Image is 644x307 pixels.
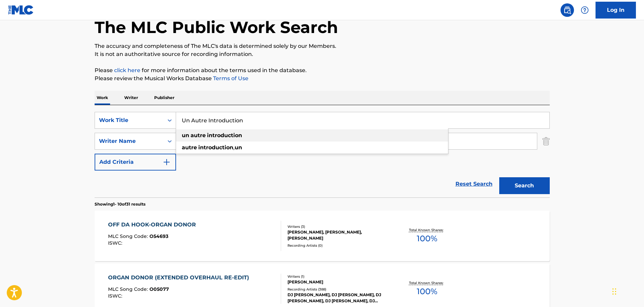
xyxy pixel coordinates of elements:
[212,75,248,82] a: Terms of Use
[417,285,437,298] span: 100 %
[287,224,389,229] div: Writers ( 3 )
[612,281,616,302] div: Drag
[287,274,389,279] div: Writers ( 1 )
[95,201,145,207] p: Showing 1 - 10 of 31 results
[596,2,636,19] a: Log In
[95,66,550,74] p: Please for more information about the terms used in the database.
[108,293,124,299] span: ISWC :
[122,91,140,105] p: Writer
[287,287,389,292] div: Recording Artists ( 388 )
[610,275,644,307] iframe: Chat Widget
[95,91,110,105] p: Work
[8,5,34,15] img: MLC Logo
[499,177,550,194] button: Search
[99,137,160,145] div: Writer Name
[95,42,550,50] p: The accuracy and completeness of The MLC's data is determined solely by our Members.
[581,6,589,14] img: help
[108,286,149,292] span: MLC Song Code :
[108,274,252,282] div: ORGAN DONOR (EXTENDED OVERHAUL RE-EDIT)
[95,17,338,37] h1: The MLC Public Work Search
[95,112,550,197] form: Search Form
[108,221,199,229] div: OFF DA HOOK-ORGAN DONOR
[452,177,496,191] a: Reset Search
[409,227,445,233] p: Total Known Shares:
[191,132,206,139] strong: autre
[235,144,242,151] strong: un
[542,133,550,150] img: Delete Criterion
[95,74,550,83] p: Please review the Musical Works Database
[163,158,171,166] img: 9d2ae6d4665cec9f34b9.svg
[114,67,140,73] a: click here
[108,240,124,246] span: ISWC :
[149,286,169,292] span: O05077
[287,243,389,248] div: Recording Artists ( 0 )
[149,233,168,239] span: O54693
[182,132,189,139] strong: un
[207,132,242,139] strong: introduction
[287,292,389,304] div: DJ [PERSON_NAME], DJ [PERSON_NAME], DJ [PERSON_NAME], DJ [PERSON_NAME], DJ [PERSON_NAME]
[287,229,389,241] div: [PERSON_NAME], [PERSON_NAME], [PERSON_NAME]
[95,154,176,171] button: Add Criteria
[561,3,574,17] a: Public Search
[233,144,235,151] span: ,
[108,233,149,239] span: MLC Song Code :
[417,233,437,245] span: 100 %
[578,3,591,17] div: Help
[99,116,160,124] div: Work Title
[198,144,233,151] strong: introduction
[95,50,550,58] p: It is not an authoritative source for recording information.
[563,6,571,14] img: search
[409,280,445,285] p: Total Known Shares:
[95,211,550,261] a: OFF DA HOOK-ORGAN DONORMLC Song Code:O54693ISWC:Writers (3)[PERSON_NAME], [PERSON_NAME], [PERSON_...
[287,279,389,285] div: [PERSON_NAME]
[182,144,197,151] strong: autre
[152,91,176,105] p: Publisher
